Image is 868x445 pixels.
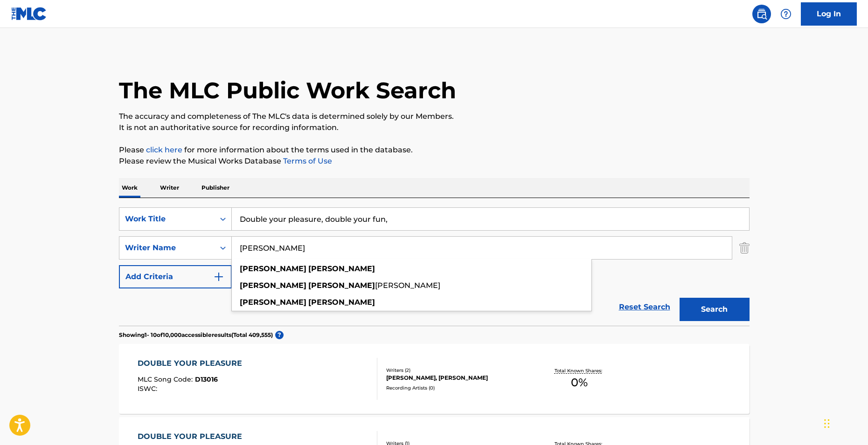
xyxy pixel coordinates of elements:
button: Search [680,298,750,321]
div: Help [777,5,795,23]
a: Terms of Use [281,157,332,165]
span: MLC Song Code : [138,375,195,383]
a: Log In [801,2,857,26]
div: Writers ( 2 ) [386,367,527,374]
strong: [PERSON_NAME] [240,264,306,273]
div: DOUBLE YOUR PLEASURE [138,358,247,369]
div: DOUBLE YOUR PLEASURE [138,431,247,442]
strong: [PERSON_NAME] [308,281,375,290]
div: Recording Artists ( 0 ) [386,384,527,391]
span: D13016 [195,375,218,383]
span: 0 % [571,374,588,391]
strong: [PERSON_NAME] [240,281,306,290]
a: click here [146,145,182,154]
div: Writer Name [125,242,209,253]
form: Search Form [119,207,750,326]
img: 9d2ae6d4665cec9f34b9.svg [213,271,224,282]
span: [PERSON_NAME] [375,281,440,290]
img: MLC Logo [11,7,47,21]
p: Work [119,178,140,198]
iframe: Chat Widget [821,400,868,445]
p: Please for more information about the terms used in the database. [119,144,750,156]
p: Showing 1 - 10 of 10,000 accessible results (Total 409,555 ) [119,331,273,339]
strong: [PERSON_NAME] [240,298,306,307]
img: help [780,8,792,20]
div: Drag [824,410,830,438]
a: DOUBLE YOUR PLEASUREMLC Song Code:D13016ISWC:Writers (2)[PERSON_NAME], [PERSON_NAME]Recording Art... [119,344,750,414]
p: It is not an authoritative source for recording information. [119,122,750,133]
p: The accuracy and completeness of The MLC's data is determined solely by our Members. [119,111,750,122]
span: ? [275,331,284,339]
img: search [756,8,767,20]
div: Work Title [125,213,209,225]
button: Add Criteria [119,265,232,288]
p: Publisher [199,178,232,198]
a: Reset Search [614,297,675,317]
p: Writer [157,178,182,198]
p: Please review the Musical Works Database [119,156,750,167]
span: ISWC : [138,384,160,393]
p: Total Known Shares: [555,367,604,374]
div: [PERSON_NAME], [PERSON_NAME] [386,374,527,382]
h1: The MLC Public Work Search [119,76,456,104]
img: Delete Criterion [739,236,750,260]
a: Public Search [752,5,771,23]
strong: [PERSON_NAME] [308,264,375,273]
strong: [PERSON_NAME] [308,298,375,307]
